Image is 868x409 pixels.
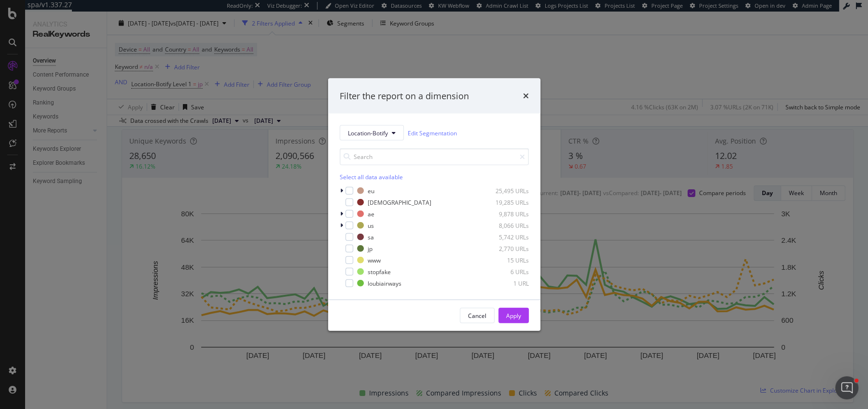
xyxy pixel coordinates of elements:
[348,129,388,137] span: Location-Botify
[523,90,529,102] div: times
[368,256,381,264] div: www
[368,244,372,252] div: jp
[368,210,374,218] div: ae
[368,198,431,206] div: [DEMOGRAPHIC_DATA]
[498,308,529,323] button: Apply
[482,210,529,218] div: 9,878 URLs
[482,233,529,241] div: 5,742 URLs
[340,148,529,165] input: Search
[368,267,391,276] div: stopfake
[482,186,529,195] div: 25,495 URLs
[368,279,401,287] div: loubiairways
[340,90,469,102] div: Filter the report on a dimension
[368,221,374,229] div: us
[482,279,529,287] div: 1 URL
[340,125,404,141] button: Location-Botify
[506,311,521,319] div: Apply
[482,267,529,276] div: 6 URLs
[368,186,374,195] div: eu
[482,198,529,206] div: 19,285 URLs
[340,173,529,181] div: Select all data available
[408,128,457,138] a: Edit Segmentation
[482,256,529,264] div: 15 URLs
[468,311,486,319] div: Cancel
[328,78,540,331] div: modal
[460,308,495,323] button: Cancel
[835,376,858,399] iframe: Intercom live chat
[368,233,374,241] div: sa
[482,244,529,252] div: 2,770 URLs
[482,221,529,229] div: 8,066 URLs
